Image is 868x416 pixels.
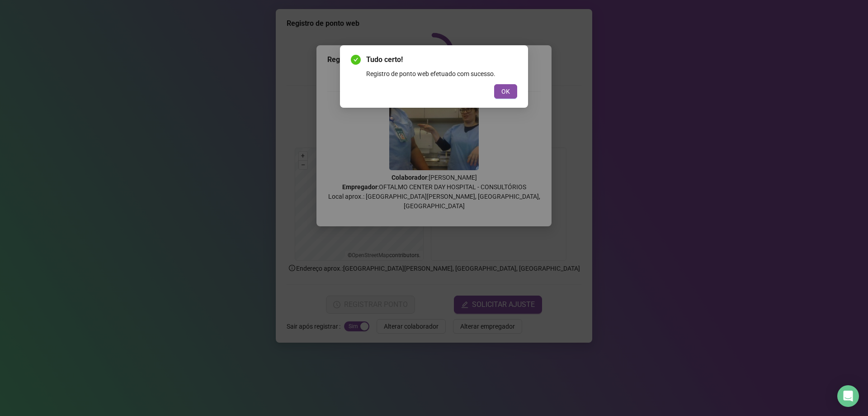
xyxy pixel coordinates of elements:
span: check-circle [351,55,361,65]
div: Registro de ponto web efetuado com sucesso. [366,69,517,79]
div: Open Intercom Messenger [837,385,859,407]
button: OK [494,84,517,99]
span: OK [501,86,510,96]
span: Tudo certo! [366,54,517,65]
